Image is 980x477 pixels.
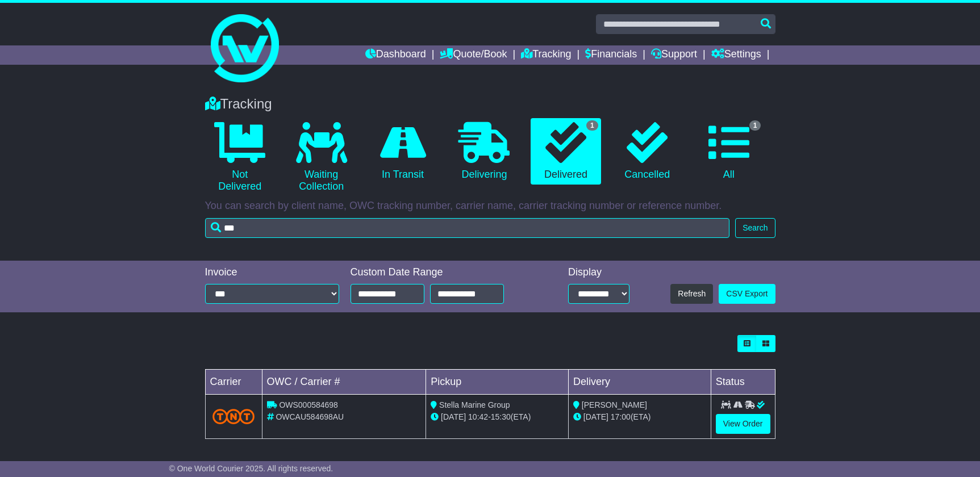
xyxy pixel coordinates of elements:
img: TNT_Domestic.png [212,409,255,424]
div: Custom Date Range [351,266,533,279]
td: Status [711,370,775,395]
div: - (ETA) [431,411,564,423]
a: Settings [711,45,761,65]
a: In Transit [368,118,437,185]
a: 1 All [694,118,764,185]
a: Not Delivered [205,118,275,197]
div: Display [568,266,629,279]
a: View Order [716,414,770,434]
a: Cancelled [612,118,682,185]
p: You can search by client name, OWC tracking number, carrier name, carrier tracking number or refe... [205,200,775,212]
a: Financials [585,45,637,65]
span: [DATE] [441,412,466,421]
div: Invoice [205,266,339,279]
button: Search [735,218,775,238]
span: © One World Courier 2025. All rights reserved. [169,464,333,473]
button: Refresh [670,284,713,304]
a: Waiting Collection [286,118,356,197]
a: Tracking [521,45,571,65]
span: 15:30 [491,412,511,421]
span: 1 [586,120,598,131]
div: Tracking [199,96,781,112]
a: Quote/Book [440,45,507,65]
a: CSV Export [719,284,775,304]
span: OWCAU584698AU [276,412,344,421]
span: [DATE] [583,412,608,421]
span: OWS000584698 [279,400,338,409]
a: Dashboard [365,45,426,65]
a: Support [651,45,697,65]
div: (ETA) [573,411,706,423]
span: Stella Marine Group [439,400,510,409]
span: [PERSON_NAME] [582,400,647,409]
span: 1 [749,120,761,131]
span: 17:00 [611,412,631,421]
td: Pickup [426,370,569,395]
td: Delivery [568,370,711,395]
a: 1 Delivered [531,118,600,185]
a: Delivering [449,118,519,185]
td: Carrier [205,370,262,395]
span: 10:42 [468,412,488,421]
td: OWC / Carrier # [262,370,426,395]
